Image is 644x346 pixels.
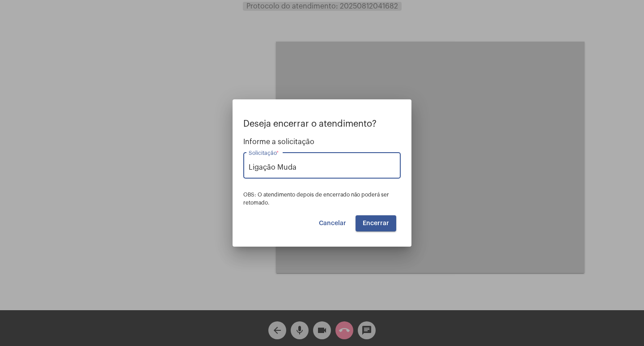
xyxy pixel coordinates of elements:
span: Cancelar [319,220,346,226]
input: Buscar solicitação [249,163,395,171]
button: Encerrar [356,215,396,231]
span: Informe a solicitação [243,138,401,146]
span: Encerrar [363,220,389,226]
p: Deseja encerrar o atendimento? [243,119,401,129]
span: OBS: O atendimento depois de encerrado não poderá ser retomado. [243,192,389,205]
button: Cancelar [312,215,353,231]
